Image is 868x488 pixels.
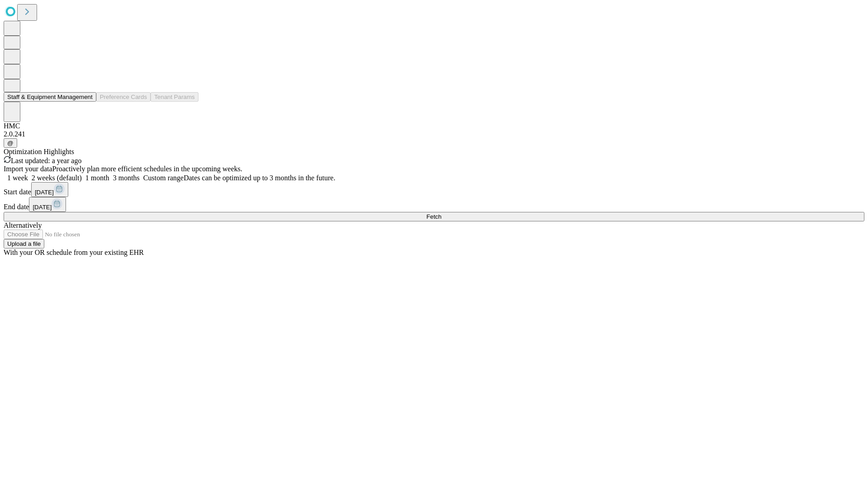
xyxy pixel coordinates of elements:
span: Custom range [143,174,184,182]
span: Dates can be optimized up to 3 months in the future. [184,174,335,182]
span: @ [7,140,14,146]
span: [DATE] [33,204,52,211]
span: 1 week [7,174,28,182]
button: Fetch [4,212,864,221]
div: End date [4,197,864,212]
span: Proactively plan more efficient schedules in the upcoming weeks. [52,165,242,173]
span: Import your data [4,165,52,173]
button: [DATE] [31,182,68,197]
button: Preference Cards [96,92,151,102]
button: Upload a file [4,239,44,249]
div: HMC [4,122,864,130]
div: 2.0.241 [4,130,864,138]
button: @ [4,138,17,148]
span: [DATE] [35,189,54,196]
button: [DATE] [29,197,66,212]
button: Staff & Equipment Management [4,92,96,102]
span: Alternatively [4,221,42,229]
span: 1 month [85,174,109,182]
button: Tenant Params [151,92,198,102]
span: Fetch [426,213,441,220]
span: Optimization Highlights [4,148,74,155]
span: 2 weeks (default) [32,174,82,182]
span: 3 months [113,174,140,182]
span: With your OR schedule from your existing EHR [4,249,144,256]
div: Start date [4,182,864,197]
span: Last updated: a year ago [11,157,81,164]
